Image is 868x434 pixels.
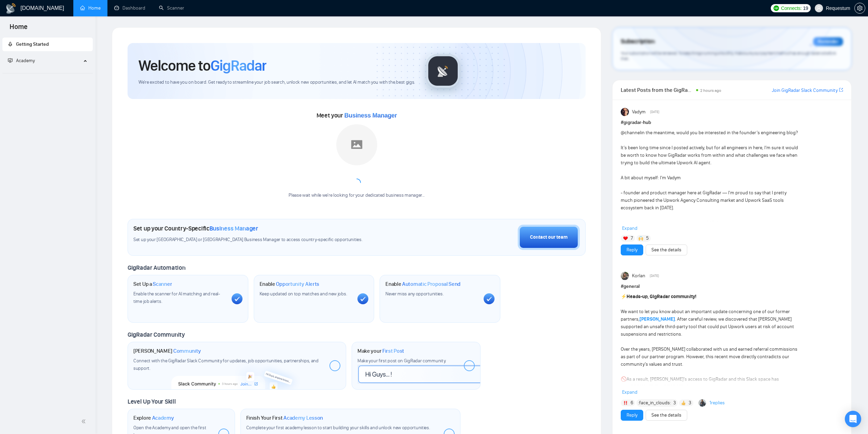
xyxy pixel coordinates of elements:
[781,4,801,12] span: Connects:
[385,281,460,288] h1: Enable
[646,235,649,242] span: 5
[622,389,637,395] span: Expand
[621,283,843,290] h1: # general
[839,87,843,93] span: export
[357,358,446,364] span: Make your first post on GigRadar community.
[621,119,843,126] h1: # gigradar-hub
[803,4,808,12] span: 19
[133,225,258,232] h1: Set up your Country-Specific
[855,5,865,11] span: setting
[621,244,643,255] button: Reply
[689,400,691,406] span: 3
[623,236,628,241] img: ❤️
[114,5,145,11] a: dashboardDashboard
[621,86,694,94] span: Latest Posts from the GigRadar Community
[284,192,429,199] div: Please wait while we're looking for your dedicated business manager...
[276,281,319,288] span: Opportunity Alerts
[627,411,637,419] a: Reply
[651,246,681,254] a: See the details
[153,281,172,288] span: Scanner
[816,6,821,11] span: user
[260,291,347,297] span: Keep updated on top matches and new jobs.
[152,415,174,421] span: Academy
[246,415,323,421] h1: Finish Your First
[173,348,201,354] span: Community
[518,225,580,250] button: Contact our team
[344,112,397,119] span: Business Manager
[700,88,721,93] span: 2 hours ago
[80,5,101,11] a: homeHome
[854,5,865,11] a: setting
[16,58,35,64] span: Academy
[4,22,33,36] span: Home
[646,244,687,255] button: See the details
[357,348,404,354] h1: Make your
[632,108,646,116] span: Vadym
[5,3,16,14] img: logo
[2,38,93,51] li: Getting Started
[209,225,258,232] span: Business Manager
[8,58,35,64] span: Academy
[530,234,568,241] div: Contact our team
[133,291,220,304] span: Enable the scanner for AI matching and real-time job alerts.
[260,281,320,288] h1: Enable
[8,42,13,46] span: rocket
[623,401,628,405] img: ‼️
[133,237,401,243] span: Set up your [GEOGRAPHIC_DATA] or [GEOGRAPHIC_DATA] Business Manager to access country-specific op...
[638,399,671,407] span: :face_in_clouds:
[8,58,13,63] span: fund-projection-screen
[673,400,676,406] span: 3
[133,281,172,288] h1: Set Up a
[138,79,415,86] span: We're excited to have you on board. Get ready to streamline your job search, unlock new opportuni...
[627,294,696,299] strong: Heads-up, GigRadar community!
[627,246,637,254] a: Reply
[621,376,627,382] span: 🚫
[621,51,836,61] span: Your subscription will be renewed. To keep things running smoothly, make sure your payment method...
[283,415,323,421] span: Academy Lesson
[650,273,659,279] span: [DATE]
[159,5,184,11] a: searchScanner
[621,130,641,136] span: @channel
[426,54,460,88] img: gigradar-logo.png
[839,87,843,93] a: export
[650,109,659,115] span: [DATE]
[638,236,643,241] img: 🙌
[352,177,362,187] span: loading
[133,415,174,421] h1: Explore
[631,384,684,390] strong: PERMANENTLY REVOKED
[631,235,633,242] span: 7
[622,225,637,231] span: Expand
[128,264,185,271] span: GigRadar Automation
[133,358,319,371] span: Connect with the GigRadar Slack Community for updates, job opportunities, partnerships, and support.
[621,129,798,279] div: in the meantime, would you be interested in the founder’s engineering blog? It’s been long time s...
[646,410,687,421] button: See the details
[632,272,645,280] span: Korlan
[382,348,404,354] span: First Post
[128,331,185,338] span: GigRadar Community
[698,399,706,407] img: Myroslav Koval
[621,294,627,299] span: ⚡
[854,3,865,14] button: setting
[651,411,681,419] a: See the details
[621,36,654,47] span: Subscription
[621,272,629,280] img: Korlan
[845,411,861,427] div: Open Intercom Messenger
[128,398,176,405] span: Level Up Your Skill
[774,5,779,11] img: upwork-logo.png
[2,70,93,75] li: Academy Homepage
[681,401,686,405] img: 👍
[631,400,633,406] span: 6
[385,291,443,297] span: Never miss any opportunities.
[210,56,266,75] span: GigRadar
[16,41,49,47] span: Getting Started
[336,124,377,165] img: placeholder.png
[639,316,675,322] a: [PERSON_NAME]
[317,112,397,119] span: Meet your
[621,108,629,116] img: Vadym
[81,418,88,425] span: double-left
[813,37,843,46] div: Reminder
[772,87,838,94] a: Join GigRadar Slack Community
[138,56,266,75] h1: Welcome to
[133,348,201,354] h1: [PERSON_NAME]
[172,358,302,390] img: slackcommunity-bg.png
